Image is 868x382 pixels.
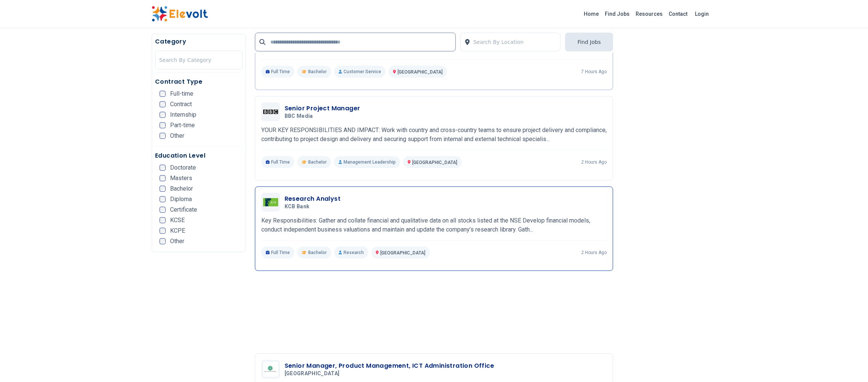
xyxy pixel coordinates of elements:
[285,361,494,370] h3: Senior Manager, Product Management, ICT Administration Office
[160,196,166,202] input: Diploma
[160,133,166,139] input: Other
[170,175,192,181] span: Masters
[160,122,166,128] input: Part-time
[334,247,368,259] p: Research
[261,126,607,144] p: YOUR KEY RESPONSIBILITIES AND IMPACT: Work with country and cross-country teams to ensure project...
[170,186,193,192] span: Bachelor
[380,250,425,256] span: [GEOGRAPHIC_DATA]
[263,110,278,114] img: BBC Media
[170,228,185,234] span: KCPE
[155,77,243,86] h5: Contract Type
[633,8,666,20] a: Resources
[285,203,310,210] span: KCB Bank
[160,91,166,97] input: Full-time
[261,156,295,168] p: Full Time
[160,165,166,171] input: Doctorate
[565,33,613,51] button: Find Jobs
[398,69,443,75] span: [GEOGRAPHIC_DATA]
[285,113,313,120] span: BBC Media
[285,194,341,203] h3: Research Analyst
[285,104,360,113] h3: Senior Project Manager
[334,66,386,78] p: Customer Service
[160,101,166,107] input: Contract
[581,250,607,256] p: 2 hours ago
[261,66,295,78] p: Full Time
[160,112,166,118] input: Internship
[170,91,193,97] span: Full-time
[155,37,243,46] h5: Category
[160,217,166,223] input: KCSE
[170,112,196,118] span: Internship
[170,238,184,244] span: Other
[170,165,196,171] span: Doctorate
[666,8,690,20] a: Contact
[261,193,607,259] a: KCB BankResearch AnalystKCB BankKey Responsibilities: Gather and collate financial and qualitativ...
[170,207,197,213] span: Certificate
[830,346,868,382] iframe: Chat Widget
[152,6,208,22] img: Elevolt
[170,196,192,202] span: Diploma
[308,250,327,256] span: Bachelor
[160,228,166,234] input: KCPE
[285,370,340,377] span: [GEOGRAPHIC_DATA]
[155,151,243,160] h5: Education Level
[263,362,278,377] img: Aga khan University
[263,198,278,206] img: KCB Bank
[160,186,166,192] input: Bachelor
[581,159,607,165] p: 2 hours ago
[308,69,327,75] span: Bachelor
[622,34,716,259] iframe: Advertisement
[170,133,184,139] span: Other
[160,175,166,181] input: Masters
[255,283,613,347] iframe: Advertisement
[160,238,166,244] input: Other
[308,159,327,165] span: Bachelor
[581,69,607,75] p: 7 hours ago
[261,247,295,259] p: Full Time
[261,216,607,234] p: Key Responsibilities: Gather and collate financial and qualitative data on all stocks listed at t...
[261,102,607,168] a: BBC MediaSenior Project ManagerBBC MediaYOUR KEY RESPONSIBILITIES AND IMPACT: Work with country a...
[412,160,457,165] span: [GEOGRAPHIC_DATA]
[170,101,192,107] span: Contract
[170,122,195,128] span: Part-time
[160,207,166,213] input: Certificate
[690,6,713,21] a: Login
[334,156,400,168] p: Management Leadership
[581,8,602,20] a: Home
[602,8,633,20] a: Find Jobs
[170,217,185,223] span: KCSE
